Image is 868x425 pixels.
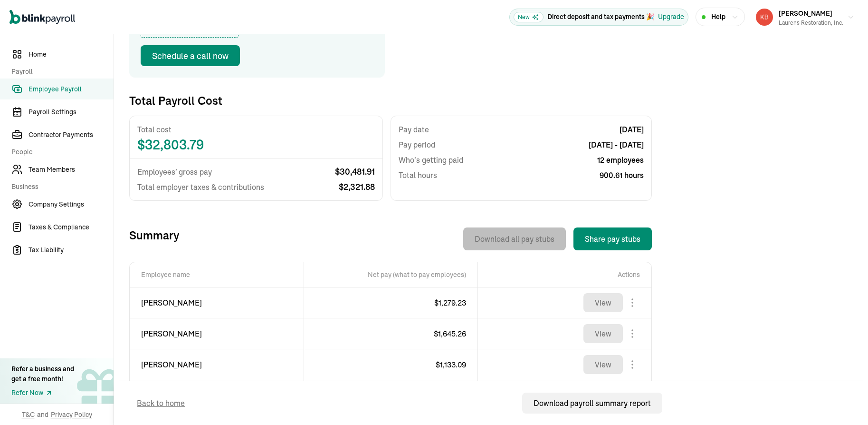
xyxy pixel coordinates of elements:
span: [PERSON_NAME] [141,328,292,339]
button: View [583,324,623,343]
span: Privacy Policy [51,410,92,419]
span: Who’s getting paid [399,154,463,166]
span: Help [711,12,725,22]
button: View [583,293,623,312]
span: T&C [22,410,35,419]
span: Employees’ gross pay [137,166,212,178]
span: Total cost [137,124,375,135]
div: Refer a business and get a free month! [11,364,74,384]
p: Direct deposit and tax payments 🎉 [547,12,654,22]
span: Pay date [399,124,429,135]
span: New [514,12,544,22]
span: Team Members [29,165,114,175]
span: Pay period [399,139,435,150]
a: Refer Now [11,388,74,398]
span: Taxes & Compliance [29,222,114,232]
span: [DATE] [620,124,644,135]
h3: Total Payroll Cost [129,93,222,108]
span: Payroll [11,67,108,77]
h3: Summary [129,227,179,250]
span: [PERSON_NAME] [141,359,292,370]
span: 900.61 hours [600,169,644,181]
div: Laurens Restoration, Inc. [779,19,843,27]
span: Business [11,182,108,192]
iframe: Chat Widget [820,379,868,425]
th: Employee name [130,262,304,287]
div: Download payroll summary report [534,397,651,409]
button: Share pay stubs [573,227,652,250]
span: Back to home [137,397,185,409]
span: Home [29,49,114,59]
nav: Global [10,3,75,31]
span: [DATE] - [DATE] [589,139,644,150]
button: [PERSON_NAME]Laurens Restoration, Inc. [752,5,858,29]
span: $ 1,133.09 [436,360,466,369]
span: $ 32,803.79 [137,139,375,150]
button: Download payroll summary report [522,393,662,414]
span: $ 30,481.91 [335,166,375,178]
span: $ 2,321.88 [339,181,375,193]
span: People [11,147,108,157]
span: Tax Liability [29,245,114,255]
span: Total employer taxes & contributions [137,181,264,193]
button: View [583,355,623,374]
th: Actions [477,262,651,287]
span: 12 employees [597,154,644,166]
div: Schedule a call now [152,49,229,62]
span: Company Settings [29,199,114,209]
span: $ 1,279.23 [434,298,466,307]
button: Schedule a call now [141,45,240,66]
span: Payroll Settings [29,107,114,117]
button: Back to home [125,393,196,414]
button: Download all pay stubs [463,227,566,250]
span: [PERSON_NAME] [141,297,292,308]
span: Contractor Payments [29,130,114,140]
span: [PERSON_NAME] [779,9,832,18]
button: Help [696,8,745,26]
span: Total hours [399,169,437,181]
span: $ 1,645.26 [434,329,466,338]
button: Upgrade [658,12,684,22]
span: Employee Payroll [29,84,114,94]
th: Net pay (what to pay employees) [304,262,477,287]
